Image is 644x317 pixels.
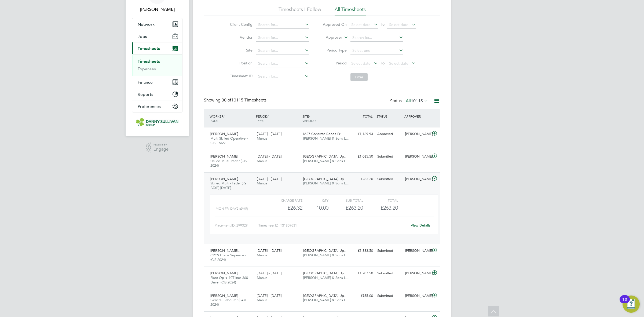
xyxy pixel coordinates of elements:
[210,159,247,168] span: Skilled Multi Trader (CIS 2024)
[210,136,248,145] span: Multi Skilled Operative - CIS - M27
[257,159,268,163] span: Manual
[222,97,266,103] span: 10115 Timesheets
[210,118,218,123] span: ROLE
[138,80,153,85] span: Finance
[257,271,281,275] span: [DATE] - [DATE]
[257,275,268,280] span: Manual
[279,6,321,16] li: Timesheets I Follow
[210,275,248,285] span: Plant Op < 10T incs 360 Driver (CIS 2024)
[210,248,241,253] span: [PERSON_NAME]…
[303,136,349,141] span: [PERSON_NAME] & Sons L…
[228,48,253,53] label: Site
[138,66,156,71] a: Expenses
[303,275,349,280] span: [PERSON_NAME] & Sons L…
[132,118,182,126] a: Go to home page
[257,136,268,141] span: Manual
[375,152,403,161] div: Submitted
[302,197,328,203] div: QTY
[375,246,403,255] div: Submitted
[351,22,371,27] span: Select date
[379,60,386,67] span: To
[303,298,349,302] span: [PERSON_NAME] & Sons L…
[210,177,238,181] span: [PERSON_NAME]
[347,175,375,184] div: £263.20
[403,175,431,184] div: [PERSON_NAME]
[132,6,182,13] span: Katie Holland
[380,205,398,211] span: £263.20
[302,118,316,123] span: VENDOR
[375,175,403,184] div: Submitted
[351,61,371,66] span: Select date
[228,74,253,78] label: Timesheet ID
[268,114,269,118] span: /
[318,35,342,40] label: Approver
[303,154,347,159] span: [GEOGRAPHIC_DATA] Up…
[257,154,281,159] span: [DATE] - [DATE]
[350,34,403,42] input: Search for...
[375,111,403,121] div: STATUS
[210,293,238,298] span: [PERSON_NAME]
[132,88,182,100] button: Reports
[323,48,347,53] label: Period Type
[323,22,347,27] label: Approved On
[132,100,182,112] button: Preferences
[258,221,407,230] div: Timesheet ID: TS1809631
[138,59,160,64] a: Timesheets
[132,42,182,54] button: Timesheets
[256,47,309,54] input: Search for...
[138,46,160,51] span: Timesheets
[228,22,253,27] label: Client Config
[302,203,328,212] div: 10.00
[210,132,238,136] span: [PERSON_NAME]
[403,111,431,121] div: APPROVER
[222,97,231,103] span: 30 of
[403,152,431,161] div: [PERSON_NAME]
[210,271,238,275] span: [PERSON_NAME]
[138,92,153,97] span: Reports
[347,152,375,161] div: £1,065.50
[389,61,408,66] span: Select date
[215,221,258,230] div: Placement ID: 299329
[136,118,178,126] img: dannysullivan-logo-retina.png
[210,154,238,159] span: [PERSON_NAME]
[347,292,375,300] div: £955.00
[256,73,309,80] input: Search for...
[138,34,147,39] span: Jobs
[216,207,248,210] span: Mon-Fri Days (£/HR)
[303,159,349,163] span: [PERSON_NAME] & Sons L…
[363,114,372,118] span: TOTAL
[210,253,246,262] span: CPCS Crane Supervisor (CIS 2024)
[623,296,640,313] button: Open Resource Center, 10 new notifications
[350,73,368,81] button: Filter
[406,98,428,104] label: All
[223,114,224,118] span: /
[323,61,347,65] label: Period
[375,130,403,139] div: Approved
[403,130,431,139] div: [PERSON_NAME]
[403,292,431,300] div: [PERSON_NAME]
[228,61,253,65] label: Position
[132,18,182,30] button: Network
[303,253,349,257] span: [PERSON_NAME] & Sons L…
[303,177,347,181] span: [GEOGRAPHIC_DATA] Up…
[411,98,423,104] span: 10115
[228,35,253,40] label: Vendor
[347,269,375,278] div: £1,207.50
[303,293,347,298] span: [GEOGRAPHIC_DATA] Up…
[208,111,255,125] div: WORKER
[347,246,375,255] div: £1,383.50
[257,298,268,302] span: Manual
[328,203,363,212] div: £263.20
[389,22,408,27] span: Select date
[132,30,182,42] button: Jobs
[257,253,268,257] span: Manual
[403,246,431,255] div: [PERSON_NAME]
[256,34,309,42] input: Search for...
[347,130,375,139] div: £1,169.93
[309,114,310,118] span: /
[350,47,403,54] input: Select one
[622,299,627,306] div: 10
[204,97,268,103] div: Showing
[153,143,169,147] span: Powered by
[210,181,248,190] span: Skilled Multi -Trader (Rail PAYE) [DATE]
